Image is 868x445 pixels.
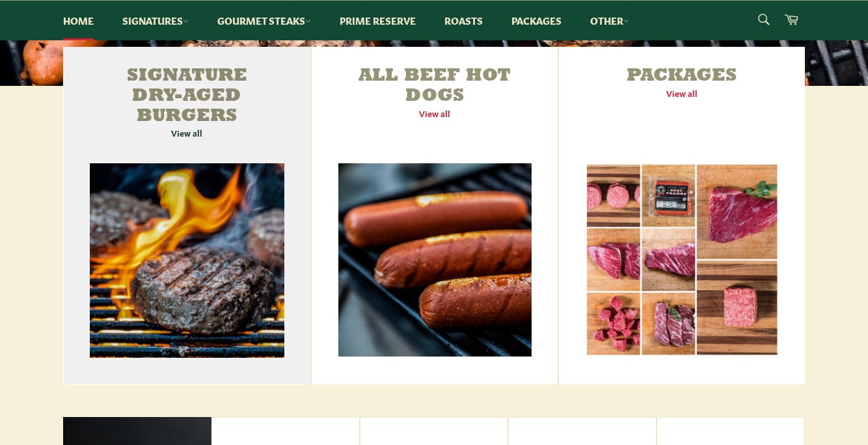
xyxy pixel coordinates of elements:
[312,47,558,384] a: All Beef Hot Dogs View all All Beef Hot Dogs
[63,47,310,384] a: Signature Dry-Aged Burgers View all Signature Dry-Aged Burgers
[50,1,107,40] a: Home
[431,1,496,40] a: Roasts
[109,1,202,40] a: Signatures
[498,1,575,40] a: Packages
[559,47,805,384] a: Packages View all Packages
[327,1,429,40] a: Prime Reserve
[577,1,642,40] a: Other
[204,1,324,40] a: Gourmet Steaks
